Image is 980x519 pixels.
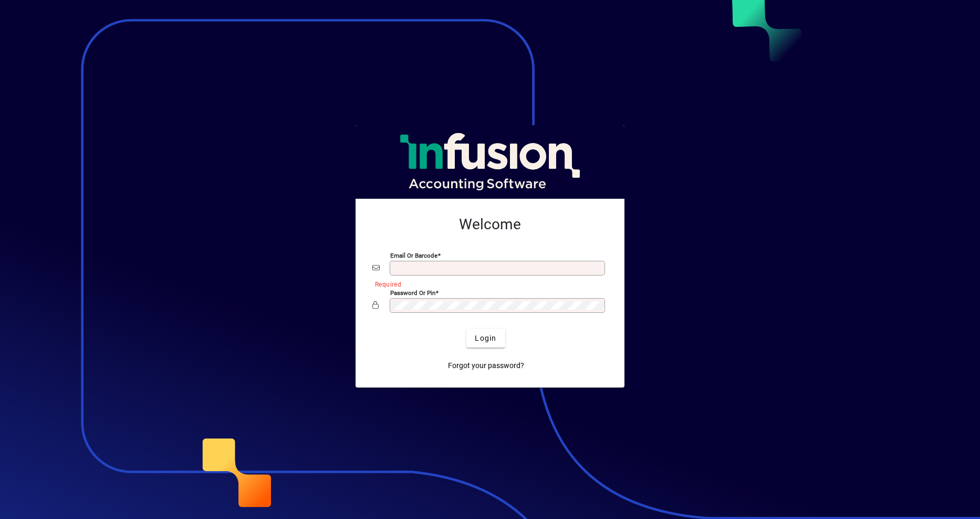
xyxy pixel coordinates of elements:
a: Forgot your password? [444,356,528,375]
mat-label: Password or Pin [390,289,435,297]
mat-label: Email or Barcode [390,252,437,259]
button: Login [466,329,505,348]
span: Forgot your password? [448,360,524,371]
span: Login [475,333,496,344]
mat-error: Required [375,278,599,289]
h2: Welcome [372,216,608,233]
